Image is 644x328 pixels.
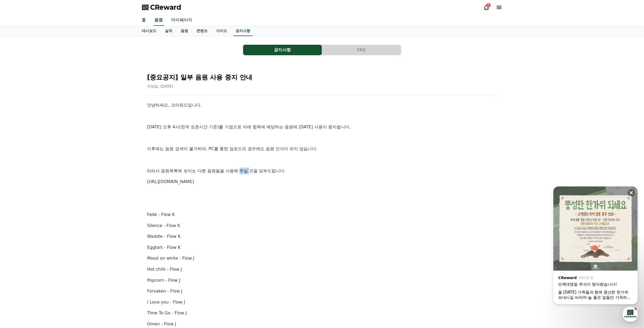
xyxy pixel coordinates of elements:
[154,15,164,26] a: 음원
[147,233,497,240] p: Waddle - Flow K
[147,266,497,273] p: Hot chilli - Flow J
[147,310,497,316] p: Time To Go - Flow J
[147,211,497,218] p: Fade - Flow K
[17,175,20,179] span: 홈
[138,26,161,36] a: 대시보드
[147,168,497,174] p: 따라서 음원목록에 보이는 다른 음원들을 사용해 주실 것을 당부드립니다.
[147,255,497,262] p: Mood on white - Flow J
[147,73,497,82] h2: [중요공지] 일부 음원 사용 중지 안내
[147,145,497,152] p: 이후에는 음원 검색이 불가하며, PC를 통한 업로드의 경우에도 음원 인식이 되지 않습니다.
[147,84,173,88] span: 작성일: [DATE]
[2,167,35,180] a: 홈
[147,277,497,284] p: Popcorn - Flow J
[193,26,212,36] a: 콘텐츠
[68,167,101,180] a: 설정
[147,124,497,130] p: [DATE] 오후 4시(한국 표준시간 기준)를 기점으로 아래 항목에 해당하는 음원에 [DATE] 사용이 중지됩니다.
[322,45,401,55] button: FAQ
[147,299,497,306] p: I Love you - Flow J
[142,3,181,12] a: CReward
[81,175,88,179] span: 설정
[161,26,177,36] a: 실적
[147,321,497,327] p: Omen - Flow J
[147,102,497,109] p: 안녕하세요, 크리워드입니다.
[138,15,150,26] a: 홈
[212,26,232,36] a: 가이드
[147,244,497,251] p: Eggtart - Flow K
[35,167,68,180] a: 대화
[167,15,197,26] a: 마이페이지
[483,4,490,11] a: 6
[177,26,193,36] a: 음원
[147,288,497,295] p: Forsaken - Flow J
[486,3,491,7] div: 6
[234,26,253,36] a: 공지사항
[48,175,55,179] span: 대화
[147,222,497,229] p: Silence - Flow K
[243,45,322,55] button: 공지사항
[150,3,181,12] span: CReward
[147,179,194,184] a: [URL][DOMAIN_NAME]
